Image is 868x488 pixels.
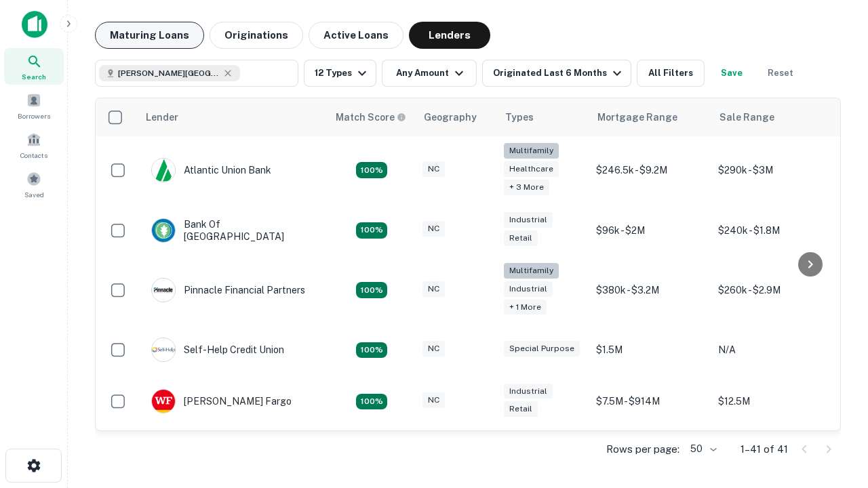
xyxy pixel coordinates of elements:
[416,98,497,136] th: Geography
[309,22,403,49] button: Active Loans
[589,136,711,205] td: $246.5k - $9.2M
[24,189,44,200] span: Saved
[409,22,490,49] button: Lenders
[505,109,534,125] div: Types
[22,11,47,38] img: capitalize-icon.png
[589,375,711,427] td: $7.5M - $914M
[711,136,833,205] td: $290k - $3M
[152,390,175,413] img: picture
[95,22,204,49] button: Maturing Loans
[152,159,175,182] img: picture
[4,48,64,85] a: Search
[422,281,445,297] div: NC
[606,441,679,457] p: Rows per page:
[504,263,559,279] div: Multifamily
[504,230,538,246] div: Retail
[151,389,292,413] div: [PERSON_NAME] Fargo
[18,110,50,121] span: Borrowers
[382,60,477,87] button: Any Amount
[711,324,833,375] td: N/A
[151,158,271,182] div: Atlantic Union Bank
[497,98,589,136] th: Types
[504,384,553,399] div: Industrial
[151,218,314,243] div: Bank Of [GEOGRAPHIC_DATA]
[637,60,705,87] button: All Filters
[152,219,175,242] img: picture
[482,60,631,87] button: Originated Last 6 Months
[504,161,559,177] div: Healthcare
[504,212,553,228] div: Industrial
[711,375,833,427] td: $12.5M
[4,127,64,163] a: Contacts
[685,439,719,459] div: 50
[504,300,547,315] div: + 1 more
[210,22,303,49] button: Originations
[356,394,387,410] div: Matching Properties: 15, hasApolloMatch: undefined
[422,161,445,177] div: NC
[356,222,387,239] div: Matching Properties: 15, hasApolloMatch: undefined
[741,441,788,457] p: 1–41 of 41
[328,98,416,136] th: Capitalize uses an advanced AI algorithm to match your search with the best lender. The match sco...
[589,98,711,136] th: Mortgage Range
[118,67,220,79] span: [PERSON_NAME][GEOGRAPHIC_DATA], [GEOGRAPHIC_DATA]
[424,109,477,125] div: Geography
[336,110,403,125] h6: Match Score
[710,60,753,87] button: Save your search to get updates of matches that match your search criteria.
[589,256,711,325] td: $380k - $3.2M
[589,324,711,375] td: $1.5M
[4,87,64,124] a: Borrowers
[22,71,46,82] span: Search
[711,256,833,325] td: $260k - $2.9M
[422,392,445,408] div: NC
[304,60,376,87] button: 12 Types
[146,109,178,125] div: Lender
[504,401,538,417] div: Retail
[336,110,406,125] div: Capitalize uses an advanced AI algorithm to match your search with the best lender. The match sco...
[422,341,445,357] div: NC
[356,162,387,178] div: Matching Properties: 14, hasApolloMatch: undefined
[493,65,625,81] div: Originated Last 6 Months
[356,342,387,359] div: Matching Properties: 11, hasApolloMatch: undefined
[504,341,580,357] div: Special Purpose
[152,338,175,361] img: picture
[800,336,868,401] iframe: Chat Widget
[151,278,305,302] div: Pinnacle Financial Partners
[504,281,553,297] div: Industrial
[151,338,284,362] div: Self-help Credit Union
[504,143,559,159] div: Multifamily
[4,166,64,203] a: Saved
[711,205,833,256] td: $240k - $1.8M
[719,109,774,125] div: Sale Range
[422,221,445,237] div: NC
[138,98,328,136] th: Lender
[589,205,711,256] td: $96k - $2M
[597,109,677,125] div: Mortgage Range
[759,60,802,87] button: Reset
[711,98,833,136] th: Sale Range
[504,180,549,195] div: + 3 more
[20,150,47,161] span: Contacts
[152,279,175,302] img: picture
[356,282,387,298] div: Matching Properties: 24, hasApolloMatch: undefined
